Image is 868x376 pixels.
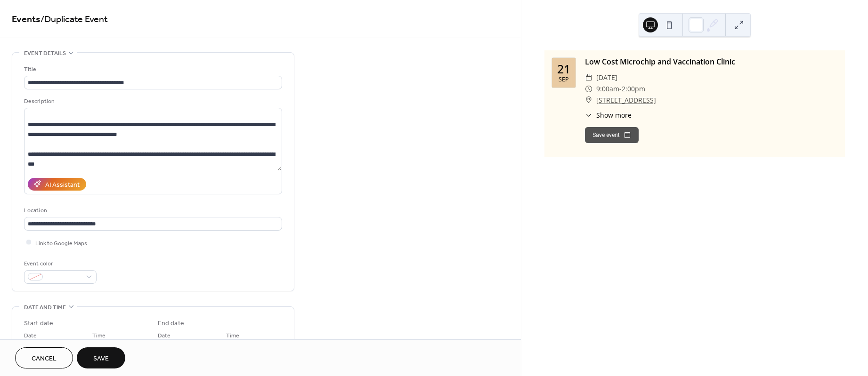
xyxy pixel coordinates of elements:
[585,83,592,95] div: ​
[24,96,280,106] div: Description
[35,238,87,248] span: Link to Google Maps
[585,127,639,143] button: Save event
[557,63,570,75] div: 21
[585,56,837,67] div: Low Cost Microchip and Vaccination Clinic
[15,347,73,368] button: Cancel
[24,206,280,216] div: Location
[28,178,86,191] button: AI Assistant
[77,347,125,368] button: Save
[24,259,95,269] div: Event color
[596,95,656,106] a: [STREET_ADDRESS]
[559,77,569,83] div: Sep
[158,319,184,328] div: End date
[596,110,632,120] span: Show more
[585,72,592,83] div: ​
[24,48,66,58] span: Event details
[596,72,617,83] span: [DATE]
[596,83,619,95] span: 9:00am
[32,354,57,364] span: Cancel
[12,10,41,29] a: Events
[158,330,170,340] span: Date
[41,10,108,29] span: / Duplicate Event
[93,354,109,364] span: Save
[92,330,105,340] span: Time
[585,110,592,120] div: ​
[585,110,632,120] button: ​Show more
[622,83,645,95] span: 2:00pm
[24,303,66,312] span: Date and time
[226,330,239,340] span: Time
[24,330,37,340] span: Date
[24,64,280,74] div: Title
[585,95,592,106] div: ​
[45,180,80,190] div: AI Assistant
[619,83,622,95] span: -
[24,319,53,328] div: Start date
